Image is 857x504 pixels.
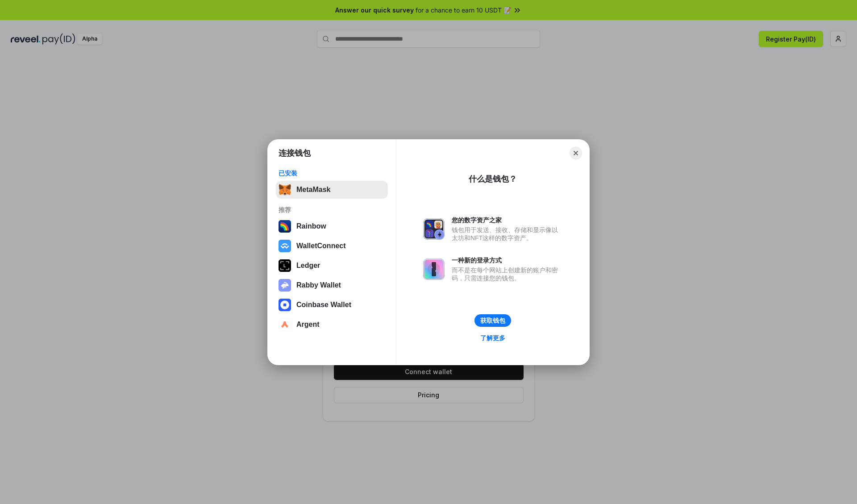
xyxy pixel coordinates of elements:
[423,218,445,240] img: svg+xml,%3Csvg%20xmlns%3D%22http%3A%2F%2Fwww.w3.org%2F2000%2Fsvg%22%20fill%3D%22none%22%20viewBox...
[474,314,511,327] button: 获取钱包
[480,334,505,342] div: 了解更多
[279,148,311,158] h1: 连接钱包
[296,301,351,309] div: Coinbase Wallet
[276,237,388,255] button: WalletConnect
[469,174,517,184] div: 什么是钱包？
[276,257,388,275] button: Ledger
[276,316,388,333] button: Argent
[452,256,562,264] div: 一种新的登录方式
[279,220,291,233] img: svg+xml,%3Csvg%20width%3D%22120%22%20height%3D%22120%22%20viewBox%3D%220%200%20120%20120%22%20fil...
[279,206,385,214] div: 推荐
[279,183,291,196] img: svg+xml,%3Csvg%20fill%3D%22none%22%20height%3D%2233%22%20viewBox%3D%220%200%2035%2033%22%20width%...
[452,226,562,242] div: 钱包用于发送、接收、存储和显示像以太坊和NFT这样的数字资产。
[452,216,562,224] div: 您的数字资产之家
[276,217,388,235] button: Rainbow
[480,317,505,325] div: 获取钱包
[279,169,385,177] div: 已安装
[279,279,291,292] img: svg+xml,%3Csvg%20xmlns%3D%22http%3A%2F%2Fwww.w3.org%2F2000%2Fsvg%22%20fill%3D%22none%22%20viewBox...
[296,186,330,194] div: MetaMask
[279,259,291,272] img: svg+xml,%3Csvg%20xmlns%3D%22http%3A%2F%2Fwww.w3.org%2F2000%2Fsvg%22%20width%3D%2228%22%20height%3...
[296,262,320,270] div: Ledger
[279,299,291,311] img: svg+xml,%3Csvg%20width%3D%2228%22%20height%3D%2228%22%20viewBox%3D%220%200%2028%2028%22%20fill%3D...
[296,222,326,230] div: Rainbow
[296,242,346,250] div: WalletConnect
[279,240,291,252] img: svg+xml,%3Csvg%20width%3D%2228%22%20height%3D%2228%22%20viewBox%3D%220%200%2028%2028%22%20fill%3D...
[423,258,445,280] img: svg+xml,%3Csvg%20xmlns%3D%22http%3A%2F%2Fwww.w3.org%2F2000%2Fsvg%22%20fill%3D%22none%22%20viewBox...
[279,318,291,331] img: svg+xml,%3Csvg%20width%3D%2228%22%20height%3D%2228%22%20viewBox%3D%220%200%2028%2028%22%20fill%3D...
[452,266,562,282] div: 而不是在每个网站上创建新的账户和密码，只需连接您的钱包。
[475,332,511,344] a: 了解更多
[276,181,388,199] button: MetaMask
[276,276,388,294] button: Rabby Wallet
[296,281,341,289] div: Rabby Wallet
[276,296,388,314] button: Coinbase Wallet
[296,321,320,329] div: Argent
[570,147,582,159] button: Close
